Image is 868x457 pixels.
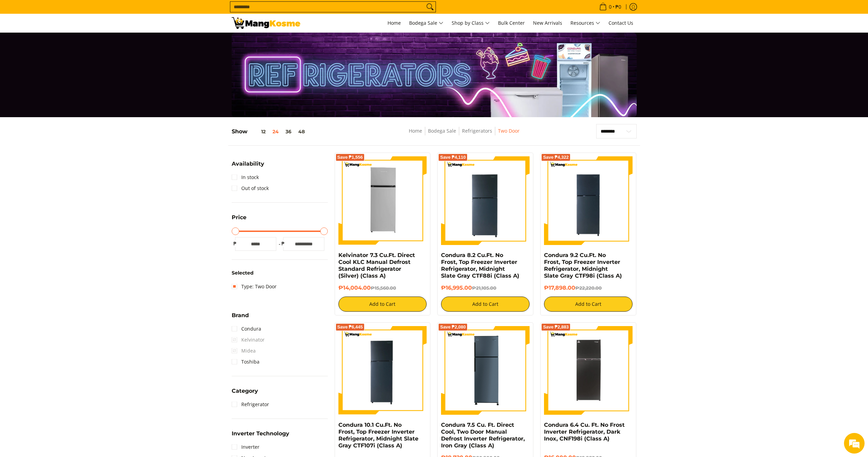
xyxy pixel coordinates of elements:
[232,172,259,183] a: In stock
[605,14,637,32] a: Contact Us
[232,334,265,345] span: Kelvinator
[543,325,569,329] span: Save ₱2,883
[371,285,396,291] del: ₱15,560.00
[337,325,363,329] span: Save ₱6,445
[338,285,427,291] h6: ₱14,004.00
[409,19,443,27] span: Bodega Sale
[544,297,633,312] button: Add to Cart
[570,19,600,27] span: Resources
[452,19,490,27] span: Shop by Class
[232,431,289,436] span: Inverter Technology
[384,14,404,32] a: Home
[282,129,295,134] button: 36
[448,14,493,32] a: Shop by Class
[232,161,264,167] span: Availability
[544,252,622,279] a: Condura 9.2 Cu.Ft. No Frost, Top Freezer Inverter Refrigerator, Midnight Slate Gray CTF98i (Class A)
[441,297,530,312] button: Add to Cart
[232,183,269,194] a: Out of stock
[338,326,427,415] img: Condura 10.1 Cu.Ft. No Frost, Top Freezer Inverter Refrigerator, Midnight Slate Gray CTF107i (Cla...
[567,14,604,32] a: Resources
[609,20,633,26] span: Contact Us
[425,2,436,12] button: Search
[232,281,277,292] a: Type: Two Door
[232,323,261,334] a: Condura
[575,285,602,291] del: ₱22,220.00
[409,127,422,134] a: Home
[543,155,569,159] span: Save ₱4,322
[360,127,568,142] nav: Breadcrumbs
[614,4,622,9] span: ₱0
[232,17,300,29] img: Bodega Sale Refrigerator l Mang Kosme: Home Appliances Warehouse Sale Two Door
[232,345,256,356] span: Midea
[280,240,287,247] span: ₱
[428,127,456,134] a: Bodega Sale
[232,388,258,399] summary: Open
[441,326,530,415] img: condura-direct-cool-7.5-cubic-feet-2-door-manual-defrost-inverter-ref-iron-gray-full-view-mang-kosme
[608,4,613,9] span: 0
[232,431,289,442] summary: Open
[472,285,496,291] del: ₱21,105.00
[441,156,530,245] img: Condura 8.2 Cu.Ft. No Frost, Top Freezer Inverter Refrigerator, Midnight Slate Gray CTF88i (Class A)
[232,313,249,318] span: Brand
[269,129,282,134] button: 24
[232,399,269,410] a: Refrigerator
[232,215,246,225] summary: Open
[533,20,562,26] span: New Arrivals
[232,215,246,220] span: Price
[232,442,259,453] a: Inverter
[495,14,528,32] a: Bulk Center
[295,129,308,134] button: 48
[232,240,239,247] span: ₱
[462,127,492,134] a: Refrigerators
[597,3,623,11] span: •
[338,297,427,312] button: Add to Cart
[232,356,259,367] a: Toshiba
[232,161,264,172] summary: Open
[387,20,401,26] span: Home
[440,325,466,329] span: Save ₱2,080
[232,313,249,323] summary: Open
[232,128,308,135] h5: Show
[544,326,633,415] img: Condura 6.4 Cu. Ft. No Frost Inverter Refrigerator, Dark Inox, CNF198i (Class A)
[247,129,269,134] button: 12
[307,14,637,32] nav: Main Menu
[441,252,519,279] a: Condura 8.2 Cu.Ft. No Frost, Top Freezer Inverter Refrigerator, Midnight Slate Gray CTF88i (Class A)
[338,156,427,245] img: Kelvinator 7.3 Cu.Ft. Direct Cool KLC Manual Defrost Standard Refrigerator (Silver) (Class A)
[232,270,328,276] h6: Selected
[544,285,633,291] h6: ₱17,898.00
[498,20,525,26] span: Bulk Center
[530,14,566,32] a: New Arrivals
[441,422,525,449] a: Condura 7.5 Cu. Ft. Direct Cool, Two Door Manual Defrost Inverter Refrigerator, Iron Gray (Class A)
[338,422,418,449] a: Condura 10.1 Cu.Ft. No Frost, Top Freezer Inverter Refrigerator, Midnight Slate Gray CTF107i (Cla...
[498,127,520,135] span: Two Door
[232,388,258,394] span: Category
[338,252,415,279] a: Kelvinator 7.3 Cu.Ft. Direct Cool KLC Manual Defrost Standard Refrigerator (Silver) (Class A)
[441,285,530,291] h6: ₱16,995.00
[544,156,633,245] img: Condura 9.2 Cu.Ft. No Frost, Top Freezer Inverter Refrigerator, Midnight Slate Gray CTF98i (Class A)
[337,155,363,159] span: Save ₱1,556
[544,422,625,442] a: Condura 6.4 Cu. Ft. No Frost Inverter Refrigerator, Dark Inox, CNF198i (Class A)
[440,155,466,159] span: Save ₱4,110
[406,14,447,32] a: Bodega Sale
